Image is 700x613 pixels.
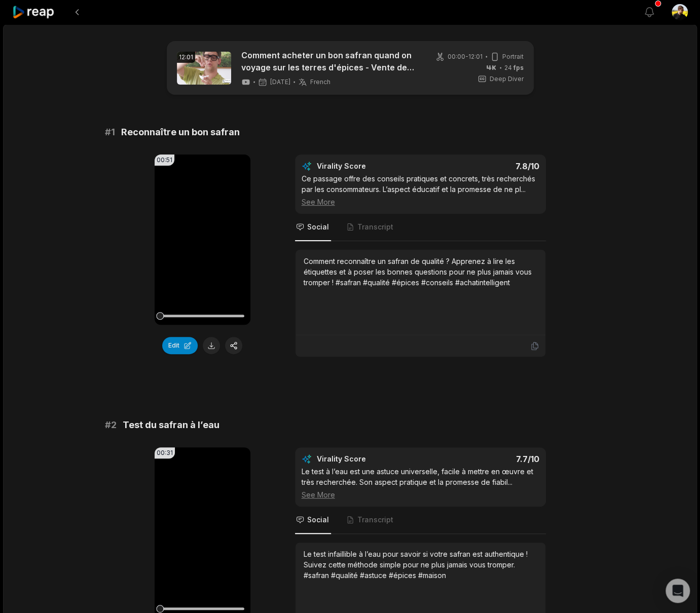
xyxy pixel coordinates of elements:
div: Open Intercom Messenger [666,579,690,603]
div: 7.8 /10 [430,161,539,171]
div: Comment reconnaître un safran de qualité ? Apprenez à lire les étiquettes et à poser les bonnes q... [304,256,537,288]
div: Ce passage offre des conseils pratiques et concrets, très recherchés par les consommateurs. L’asp... [302,173,539,207]
div: 7.7 /10 [430,454,539,464]
a: Comment acheter un bon safran quand on voyage sur les terres d'épices - Vente de Safran [241,49,416,73]
div: Virality Score [317,161,426,171]
span: Test du safran à l’eau [123,418,219,432]
span: Social [307,222,329,232]
button: Edit [162,337,198,354]
div: Le test à l’eau est une astuce universelle, facile à mettre en œuvre et très recherchée. Son aspe... [302,466,539,500]
span: Reconnaître un bon safran [121,125,240,139]
span: 24 [504,63,524,72]
nav: Tabs [295,214,546,241]
video: Your browser does not support mp4 format. [155,155,250,325]
span: Transcript [357,515,393,525]
div: Le test infaillible à l’eau pour savoir si votre safran est authentique ! Suivez cette méthode si... [304,549,537,581]
span: French [310,78,330,86]
span: Transcript [357,222,393,232]
span: # 2 [105,418,117,432]
span: Deep Diver [490,74,524,84]
div: See More [302,197,539,207]
span: Portrait [502,52,524,61]
span: [DATE] [270,78,290,86]
span: fps [513,64,524,71]
div: Virality Score [317,454,426,464]
span: # 1 [105,125,115,139]
nav: Tabs [295,507,546,534]
span: Social [307,515,329,525]
span: 00:00 - 12:01 [448,52,483,61]
div: See More [302,489,539,500]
